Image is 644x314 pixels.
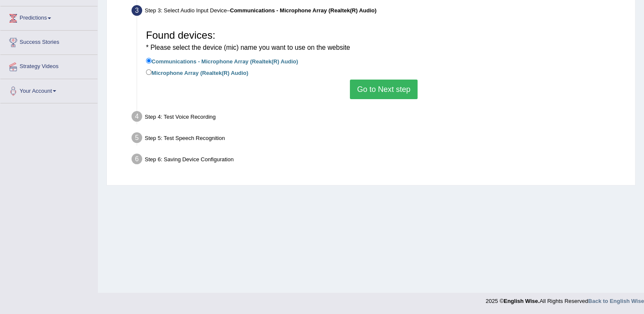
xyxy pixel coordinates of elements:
[128,108,631,127] div: Step 4: Test Voice Recording
[146,30,621,52] h3: Found devices:
[146,56,298,66] label: Communications - Microphone Array (Realtek(R) Audio)
[486,293,644,305] div: 2025 © All Rights Reserved
[0,31,97,52] a: Success Stories
[230,7,376,14] b: Communications - Microphone Array (Realtek(R) Audio)
[146,68,248,77] label: Microphone Array (Realtek(R) Audio)
[0,55,97,76] a: Strategy Videos
[128,130,631,148] div: Step 5: Test Speech Recognition
[146,69,152,75] input: Microphone Array (Realtek(R) Audio)
[227,7,377,14] span: –
[504,298,539,304] strong: English Wise.
[588,298,644,304] a: Back to English Wise
[146,58,152,63] input: Communications - Microphone Array (Realtek(R) Audio)
[128,151,631,170] div: Step 6: Saving Device Configuration
[146,44,350,51] small: * Please select the device (mic) name you want to use on the website
[128,3,631,21] div: Step 3: Select Audio Input Device
[0,79,97,100] a: Your Account
[0,6,97,28] a: Predictions
[350,80,418,99] button: Go to Next step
